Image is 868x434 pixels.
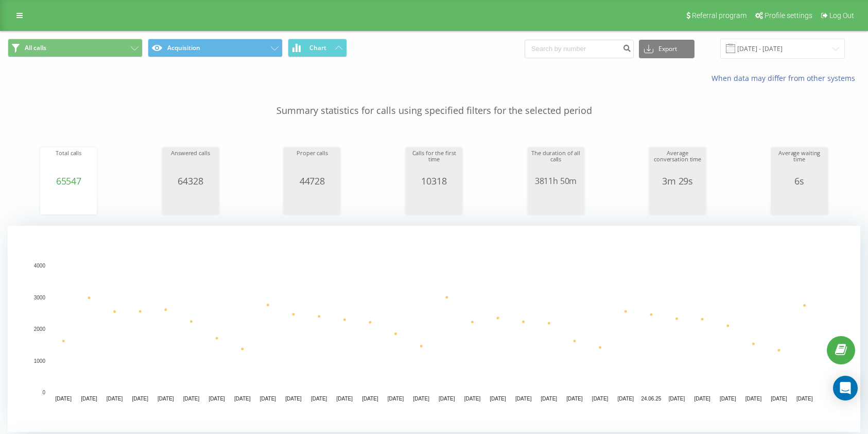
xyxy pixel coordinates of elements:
[388,396,404,402] text: [DATE]
[8,226,860,432] svg: A chart.
[286,150,338,176] div: Proper calls
[148,39,283,57] button: Acquisition
[765,11,812,20] span: Profile settings
[720,396,736,402] text: [DATE]
[286,176,338,186] div: 44728
[530,150,582,176] div: The duration of all calls
[311,396,327,402] text: [DATE]
[286,186,338,217] svg: A chart.
[107,396,123,402] text: [DATE]
[694,396,710,402] text: [DATE]
[408,150,460,176] div: Calls for the first time
[34,326,46,332] text: 2000
[774,150,825,176] div: Average waiting time
[337,396,353,402] text: [DATE]
[541,396,558,402] text: [DATE]
[260,396,276,402] text: [DATE]
[745,396,762,402] text: [DATE]
[833,376,858,400] div: Open Intercom Messenger
[692,11,747,20] span: Referral program
[42,390,45,395] text: 0
[209,396,225,402] text: [DATE]
[288,39,347,57] button: Chart
[43,186,94,217] svg: A chart.
[641,396,661,402] text: 24.06.25
[439,396,455,402] text: [DATE]
[652,150,703,176] div: Average conversation time
[81,396,97,402] text: [DATE]
[183,396,200,402] text: [DATE]
[158,396,174,402] text: [DATE]
[515,396,532,402] text: [DATE]
[34,295,46,301] text: 3000
[530,176,582,186] div: 3811h 50m
[25,44,46,52] span: All calls
[592,396,609,402] text: [DATE]
[56,396,72,402] text: [DATE]
[530,186,582,217] svg: A chart.
[652,186,703,217] svg: A chart.
[796,396,813,402] text: [DATE]
[132,396,148,402] text: [DATE]
[771,396,787,402] text: [DATE]
[652,176,703,186] div: 3m 29s
[618,396,634,402] text: [DATE]
[525,40,634,58] input: Search by number
[165,150,216,176] div: Answered calls
[408,176,460,186] div: 10318
[34,358,46,364] text: 1000
[639,40,695,58] button: Export
[829,11,854,20] span: Log Out
[774,176,825,186] div: 6s
[774,186,825,217] svg: A chart.
[8,39,143,57] button: All calls
[309,44,326,52] span: Chart
[566,396,583,402] text: [DATE]
[165,186,216,217] svg: A chart.
[413,396,429,402] text: [DATE]
[43,150,94,176] div: Total calls
[285,396,302,402] text: [DATE]
[711,73,860,83] a: When data may differ from other systems
[8,84,860,118] p: Summary statistics for calls using specified filters for the selected period
[669,396,685,402] text: [DATE]
[43,176,94,186] div: 65547
[34,263,46,269] text: 4000
[464,396,481,402] text: [DATE]
[165,176,216,186] div: 64328
[234,396,251,402] text: [DATE]
[490,396,506,402] text: [DATE]
[362,396,378,402] text: [DATE]
[408,186,460,217] svg: A chart.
